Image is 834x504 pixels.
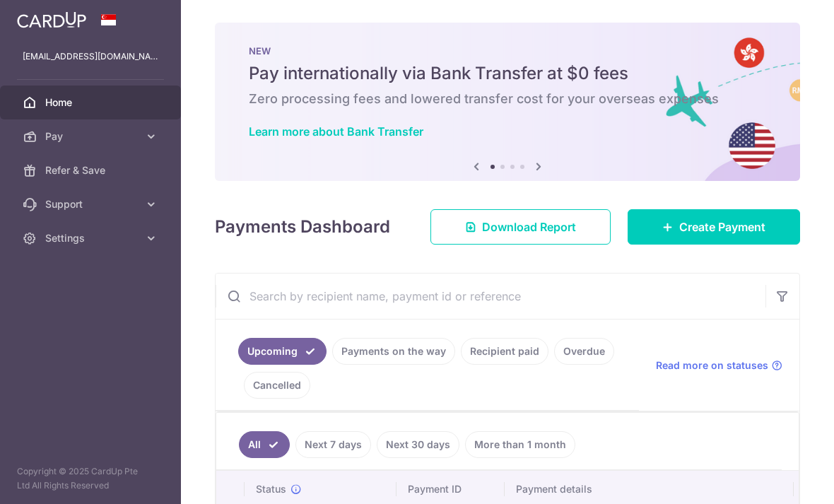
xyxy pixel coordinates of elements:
[656,358,782,373] a: Read more on statuses
[244,372,310,399] a: Cancelled
[377,431,459,458] a: Next 30 days
[249,45,766,57] p: NEW
[679,218,765,235] span: Create Payment
[215,214,390,240] h4: Payments Dashboard
[482,218,576,235] span: Download Report
[430,209,611,245] a: Download Report
[215,23,800,181] img: Bank transfer banner
[249,124,423,139] a: Learn more about Bank Transfer
[45,129,139,143] span: Pay
[45,163,139,177] span: Refer & Save
[238,338,327,365] a: Upcoming
[17,11,86,28] img: CardUp
[216,274,765,319] input: Search by recipient name, payment id or reference
[554,338,614,365] a: Overdue
[656,358,768,373] span: Read more on statuses
[45,231,139,245] span: Settings
[332,338,455,365] a: Payments on the way
[465,431,575,458] a: More than 1 month
[45,95,139,110] span: Home
[295,431,371,458] a: Next 7 days
[256,482,286,496] span: Status
[239,431,290,458] a: All
[628,209,800,245] a: Create Payment
[249,62,766,85] h5: Pay internationally via Bank Transfer at $0 fees
[249,90,766,107] h6: Zero processing fees and lowered transfer cost for your overseas expenses
[461,338,548,365] a: Recipient paid
[23,49,158,64] p: [EMAIL_ADDRESS][DOMAIN_NAME]
[45,197,139,211] span: Support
